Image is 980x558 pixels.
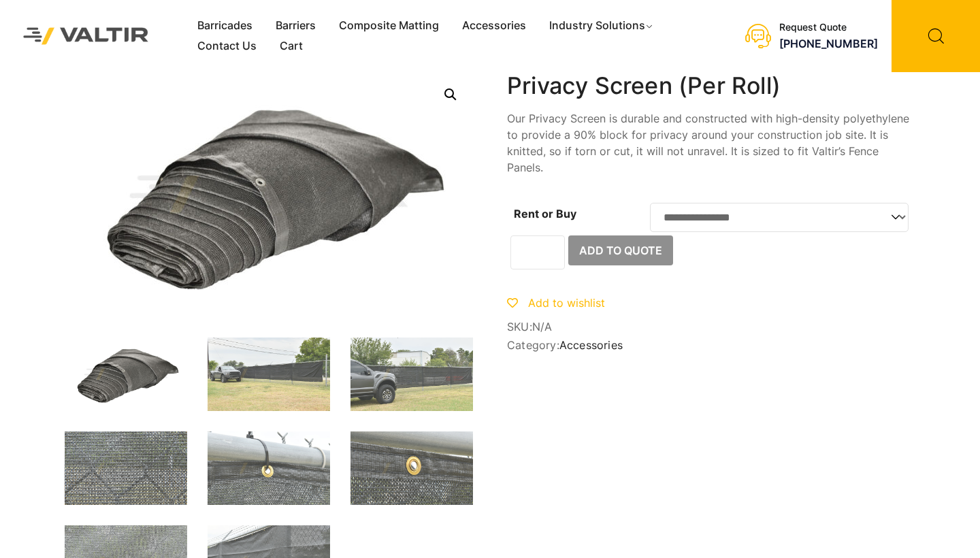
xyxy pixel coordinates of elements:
p: Our Privacy Screen is durable and constructed with high-density polyethylene to provide a 90% blo... [507,110,915,176]
img: Valtir Rentals [10,14,162,57]
img: Privacy_x4.jpg [208,431,330,505]
a: Barriers [264,16,327,36]
img: Privacy_x5.jpg [350,431,473,505]
input: Product quantity [510,235,565,269]
a: Industry Solutions [538,16,666,36]
button: Add to Quote [568,235,673,265]
a: Cart [268,36,314,56]
a: Contact Us [186,36,268,56]
a: [PHONE_NUMBER] [779,37,878,50]
a: Add to wishlist [507,296,605,310]
a: Barricades [186,16,264,36]
a: Accessories [559,338,623,352]
span: Category: [507,339,915,352]
label: Rent or Buy [514,207,576,220]
span: N/A [532,320,553,333]
img: Privacy_3Q.jpg [65,338,187,411]
div: Request Quote [779,22,878,33]
img: Privacy_x2.jpg [350,338,473,411]
img: Privacy_x1.jpg [208,338,330,411]
img: Privacy_x3.jpg [65,431,187,505]
h1: Privacy Screen (Per Roll) [507,72,915,100]
span: SKU: [507,321,915,333]
a: Accessories [451,16,538,36]
span: Add to wishlist [528,296,605,310]
a: Composite Matting [327,16,451,36]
